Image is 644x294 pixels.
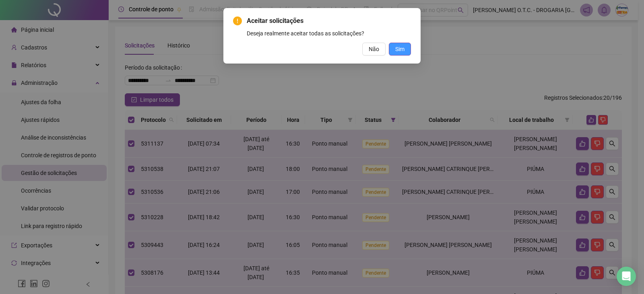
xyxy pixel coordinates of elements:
[395,45,405,53] span: Sim
[233,16,242,25] span: exclamation-circle
[362,43,386,56] button: Não
[389,43,411,56] button: Sim
[247,16,411,26] span: Aceitar solicitações
[247,29,411,38] div: Deseja realmente aceitar todas as solicitações?
[617,267,636,286] div: Open Intercom Messenger
[369,45,379,53] span: Não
